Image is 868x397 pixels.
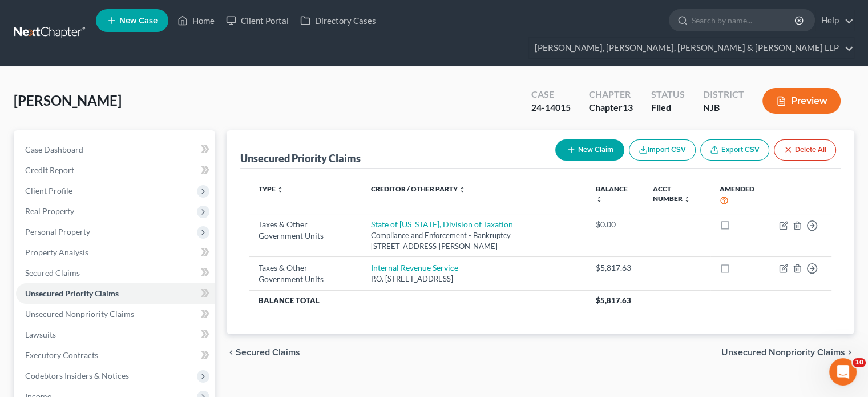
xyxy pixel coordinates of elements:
a: Client Portal [220,10,294,31]
a: Lawsuits [16,324,215,345]
button: Import CSV [629,139,696,161]
span: Unsecured Nonpriority Claims [721,348,845,357]
a: Balance unfold_more [596,185,628,203]
a: State of [US_STATE], Division of Taxation [371,219,513,229]
button: New Claim [555,139,624,161]
a: Unsecured Nonpriority Claims [16,304,215,324]
a: Executory Contracts [16,345,215,366]
a: [PERSON_NAME], [PERSON_NAME], [PERSON_NAME] & [PERSON_NAME] LLP [529,38,854,58]
div: Taxes & Other Government Units [259,262,353,285]
a: Export CSV [700,139,769,161]
span: Credit Report [25,165,74,175]
div: Taxes & Other Government Units [259,219,353,242]
span: 13 [623,102,633,113]
div: $5,817.63 [596,262,635,274]
i: unfold_more [596,196,603,203]
div: Case [531,88,571,101]
span: Case Dashboard [25,145,83,154]
a: Unsecured Priority Claims [16,283,215,304]
button: Preview [762,88,841,114]
i: unfold_more [277,186,284,193]
span: Secured Claims [236,348,300,357]
button: Delete All [774,139,836,161]
a: Internal Revenue Service [371,263,458,272]
i: chevron_right [845,348,854,357]
a: Directory Cases [294,10,382,31]
a: Property Analysis [16,242,215,263]
button: Unsecured Nonpriority Claims chevron_right [721,348,854,357]
a: Creditor / Other Party unfold_more [371,185,466,193]
span: Client Profile [25,186,72,195]
span: Personal Property [25,227,90,236]
span: Unsecured Nonpriority Claims [25,309,134,319]
div: 24-14015 [531,101,571,114]
input: Search by name... [692,10,796,31]
span: Real Property [25,206,74,216]
th: Amended [710,178,770,214]
div: Status [651,88,685,101]
th: Balance Total [249,290,587,311]
a: Acct Number unfold_more [653,185,691,203]
a: Case Dashboard [16,139,215,160]
div: P.O. [STREET_ADDRESS] [371,274,578,284]
span: 10 [853,358,866,367]
a: Credit Report [16,160,215,181]
a: Help [815,10,854,31]
div: Unsecured Priority Claims [240,151,361,165]
div: District [703,88,744,101]
span: Property Analysis [25,247,88,257]
span: Codebtors Insiders & Notices [25,371,129,380]
i: chevron_left [227,348,236,357]
button: chevron_left Secured Claims [227,348,300,357]
span: Unsecured Priority Claims [25,288,119,298]
iframe: Intercom live chat [829,358,857,386]
div: Compliance and Enforcement - Bankruptcy [STREET_ADDRESS][PERSON_NAME] [371,230,578,251]
div: Chapter [589,88,633,101]
a: Secured Claims [16,263,215,283]
div: Filed [651,101,685,114]
div: NJB [703,101,744,114]
div: Chapter [589,101,633,114]
span: Lawsuits [25,330,56,339]
i: unfold_more [684,196,691,203]
a: Home [172,10,220,31]
span: $5,817.63 [596,296,631,305]
span: New Case [119,17,158,25]
span: Secured Claims [25,268,80,278]
a: Type unfold_more [259,185,284,193]
div: $0.00 [596,219,635,230]
span: [PERSON_NAME] [14,92,122,109]
span: Executory Contracts [25,350,98,360]
i: unfold_more [459,186,466,193]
